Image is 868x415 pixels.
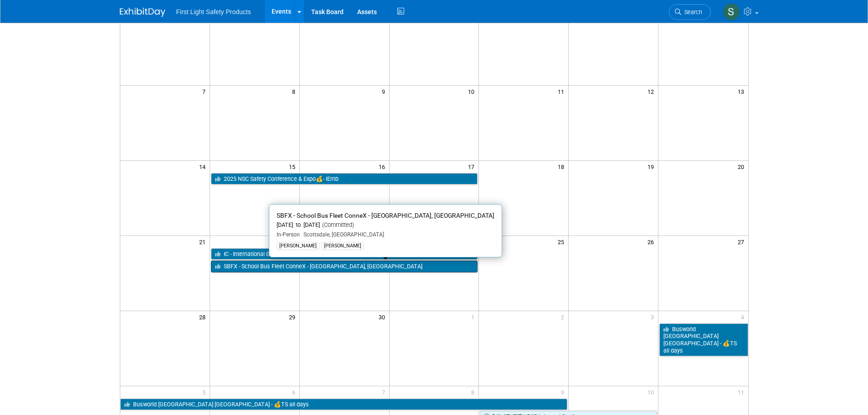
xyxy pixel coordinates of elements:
[201,86,210,97] span: 7
[737,161,748,172] span: 20
[211,261,478,272] a: SBFX - School Bus Fleet ConneX - [GEOGRAPHIC_DATA], [GEOGRAPHIC_DATA]
[737,386,748,398] span: 11
[647,161,658,172] span: 19
[291,386,299,398] span: 6
[740,311,748,323] span: 4
[470,386,478,398] span: 8
[120,8,165,17] img: ExhibitDay
[288,161,299,172] span: 15
[560,311,568,323] span: 2
[277,231,300,238] span: In-Person
[723,3,740,20] img: Steph Willemsen
[647,386,658,398] span: 10
[211,173,478,185] a: 2025 NSC Safety Conference & Expo💰- IEmb
[467,86,478,97] span: 10
[381,86,389,97] span: 9
[557,86,568,97] span: 11
[300,231,384,238] span: Scottsdale, [GEOGRAPHIC_DATA]
[378,311,389,323] span: 30
[650,311,658,323] span: 3
[201,386,210,398] span: 5
[669,4,711,20] a: Search
[277,242,319,250] div: [PERSON_NAME]
[470,311,478,323] span: 1
[321,242,364,250] div: [PERSON_NAME]
[198,161,210,172] span: 14
[647,86,658,97] span: 12
[647,236,658,247] span: 26
[378,161,389,172] span: 16
[176,8,251,15] span: First Light Safety Products
[277,221,494,229] div: [DATE] to [DATE]
[381,386,389,398] span: 7
[467,161,478,172] span: 17
[120,399,568,410] a: Busworld [GEOGRAPHIC_DATA] [GEOGRAPHIC_DATA] - 💰TS all days
[681,9,702,15] span: Search
[291,86,299,97] span: 8
[737,86,748,97] span: 13
[288,311,299,323] span: 29
[557,236,568,247] span: 25
[320,221,354,228] span: (Committed)
[659,323,748,357] a: Busworld [GEOGRAPHIC_DATA] [GEOGRAPHIC_DATA] - 💰TS all days
[211,248,478,260] a: IC - International Expo - FL 💰for Sponsorship and Registered for Event
[557,161,568,172] span: 18
[198,311,210,323] span: 28
[277,212,494,219] span: SBFX - School Bus Fleet ConneX - [GEOGRAPHIC_DATA], [GEOGRAPHIC_DATA]
[560,386,568,398] span: 9
[737,236,748,247] span: 27
[198,236,210,247] span: 21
